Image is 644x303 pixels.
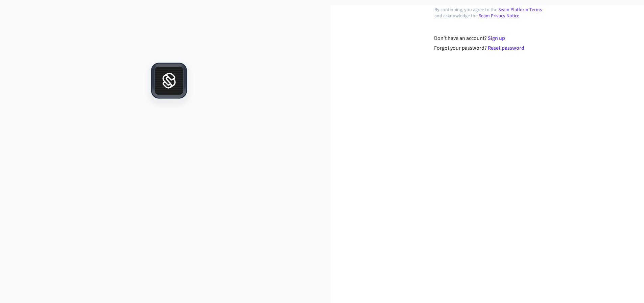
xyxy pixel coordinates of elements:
[434,34,548,42] div: Don't have an account?
[488,34,505,42] a: Sign up
[498,6,542,13] a: Seam Platform Terms
[488,44,524,52] a: Reset password
[434,44,548,52] div: Forgot your password?
[434,7,548,19] p: By continuing, you agree to the and acknowledge the .
[479,13,519,19] a: Seam Privacy Notice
